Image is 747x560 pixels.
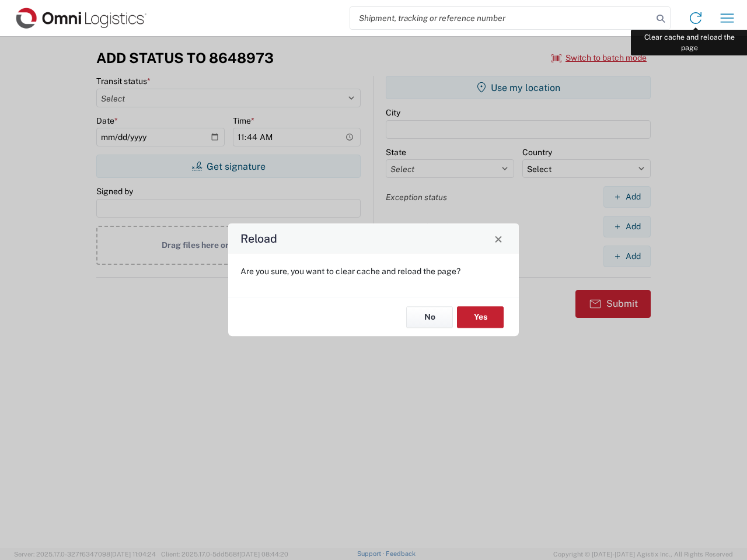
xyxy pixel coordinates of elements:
button: No [406,306,453,328]
input: Shipment, tracking or reference number [350,7,652,29]
h4: Reload [240,230,277,247]
p: Are you sure, you want to clear cache and reload the page? [240,266,507,276]
button: Close [490,230,507,247]
button: Yes [457,306,504,328]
